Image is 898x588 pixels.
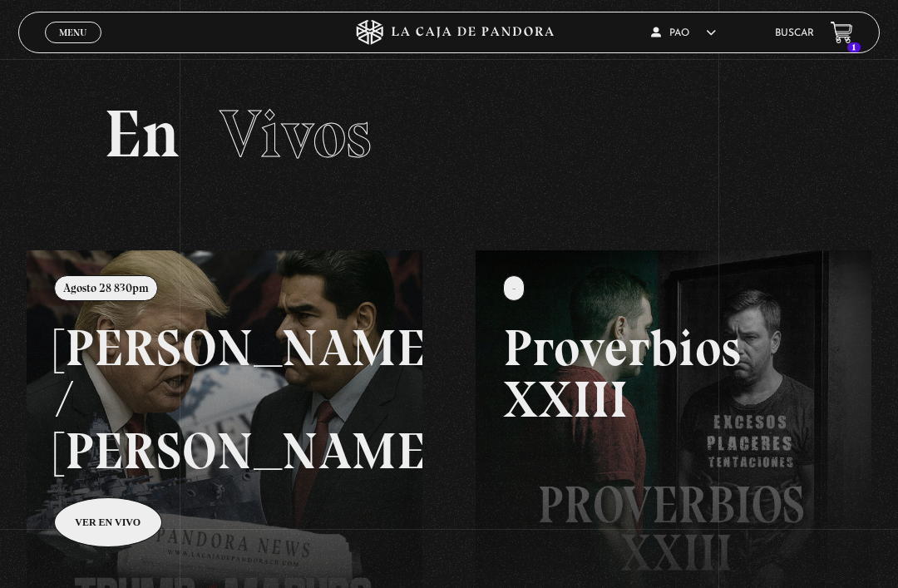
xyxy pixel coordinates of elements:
[831,22,853,44] a: 1
[104,101,793,167] h2: En
[847,42,861,52] span: 1
[775,28,814,38] a: Buscar
[651,28,716,38] span: Pao
[59,27,86,37] span: Menu
[220,94,372,174] span: Vivos
[54,42,93,53] span: Cerrar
